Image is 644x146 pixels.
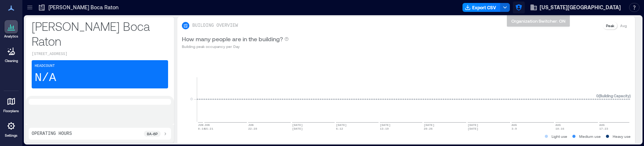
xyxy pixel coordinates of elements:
p: Cleaning [5,59,18,63]
a: Settings [2,117,20,140]
text: [DATE] [292,127,303,130]
text: 15-21 [204,127,213,130]
p: Light use [552,133,567,139]
a: Floorplans [1,93,21,116]
text: [DATE] [468,127,479,130]
p: Medium use [579,133,601,139]
text: 10-16 [555,127,564,130]
text: [DATE] [468,123,479,127]
text: 13-19 [380,127,389,130]
p: How many people are in the building? [182,35,283,43]
text: JUN [198,123,203,127]
tspan: 0 [190,97,193,101]
button: Export CSV [463,3,501,12]
text: [DATE] [424,123,435,127]
p: Operating Hours [32,131,72,137]
text: [DATE] [336,123,347,127]
text: JUN [204,123,210,127]
text: 20-26 [424,127,433,130]
p: [PERSON_NAME] Boca Raton [32,19,168,48]
text: [DATE] [292,123,303,127]
p: Headcount [35,63,55,69]
text: 8-14 [198,127,205,130]
p: Analytics [4,34,18,39]
p: Floorplans [3,109,19,113]
text: 17-23 [599,127,608,130]
p: [PERSON_NAME] Boca Raton [48,4,119,11]
text: 22-28 [248,127,257,130]
text: 3-9 [511,127,517,130]
button: [US_STATE][GEOGRAPHIC_DATA] [528,1,623,13]
text: JUN [248,123,254,127]
text: AUG [599,123,605,127]
span: [US_STATE][GEOGRAPHIC_DATA] [540,4,621,11]
p: Heavy use [613,133,631,139]
a: Analytics [2,18,20,41]
p: Avg [620,23,627,29]
p: Settings [5,133,18,138]
text: [DATE] [380,123,391,127]
text: AUG [511,123,517,127]
p: Building peak occupancy per Day [182,43,289,49]
p: N/A [35,71,56,85]
text: AUG [555,123,561,127]
text: 6-12 [336,127,343,130]
p: 8a - 6p [147,131,158,137]
a: Cleaning [2,42,20,65]
p: Peak [606,23,614,29]
p: BUILDING OVERVIEW [192,23,238,29]
p: [STREET_ADDRESS] [32,51,168,57]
